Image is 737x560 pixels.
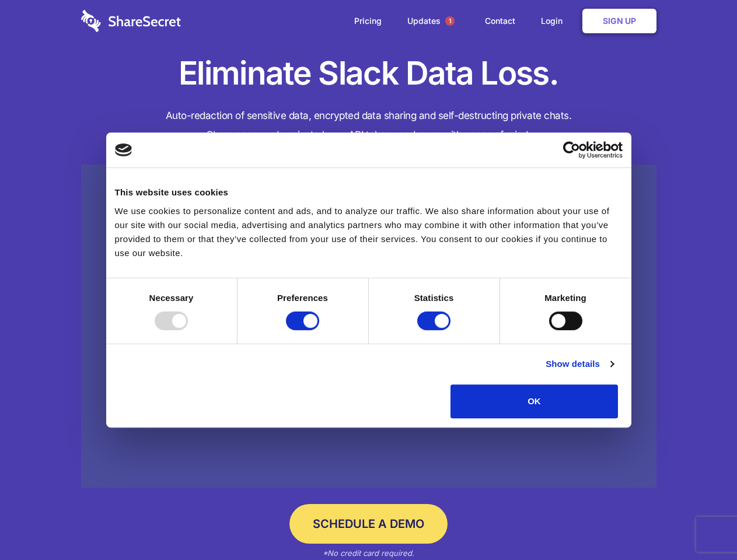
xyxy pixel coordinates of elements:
img: logo [115,143,132,156]
a: Schedule a Demo [289,504,448,544]
img: logo-wordmark-white-trans-d4663122ce5f474addd5e946df7df03e33cb6a1c49d2221995e7729f52c070b2.svg [81,10,181,32]
strong: Statistics [414,293,454,303]
h4: Auto-redaction of sensitive data, encrypted data sharing and self-destructing private chats. Shar... [81,106,656,145]
strong: Necessary [149,293,194,303]
strong: Preferences [277,293,328,303]
a: Show details [546,357,613,371]
a: Usercentrics Cookiebot - opens in a new window [521,141,623,159]
h1: Eliminate Slack Data Loss. [81,52,656,94]
a: Login [529,3,580,39]
span: 1 [445,16,455,26]
a: Contact [473,3,527,39]
em: *No credit card required. [323,548,414,558]
div: This website uses cookies [115,185,623,199]
button: OK [450,384,618,418]
a: Wistia video thumbnail [81,164,656,488]
a: Pricing [343,3,393,39]
a: Sign Up [582,9,656,33]
strong: Marketing [544,293,586,303]
div: We use cookies to personalize content and ads, and to analyze our traffic. We also share informat... [115,204,623,260]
